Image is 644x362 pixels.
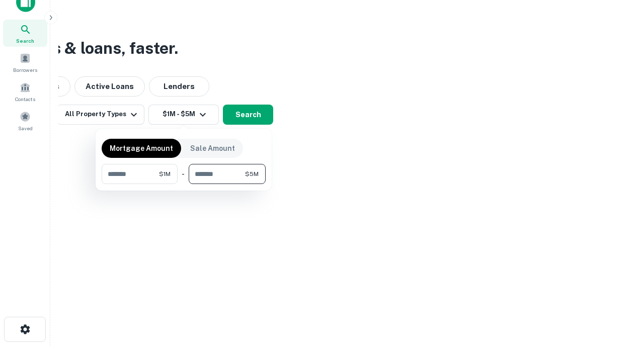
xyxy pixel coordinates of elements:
[190,143,235,154] p: Sale Amount
[594,282,644,330] iframe: Chat Widget
[110,143,173,154] p: Mortgage Amount
[159,169,171,178] span: $1M
[245,169,259,178] span: $5M
[182,164,185,184] div: -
